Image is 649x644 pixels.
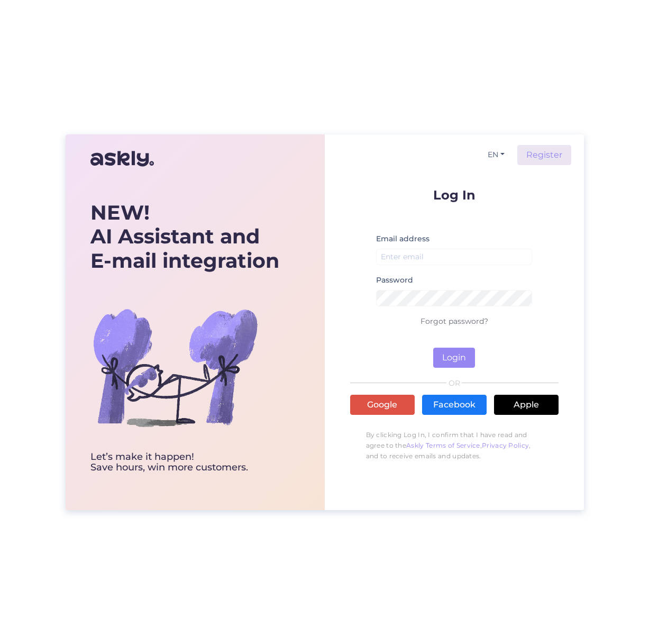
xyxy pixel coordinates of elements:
[90,452,279,473] div: Let’s make it happen! Save hours, win more customers.
[406,441,480,449] a: Askly Terms of Service
[433,348,475,368] button: Login
[483,147,509,162] button: EN
[494,395,559,415] a: Apple
[90,283,260,452] img: bg-askly
[376,233,429,244] label: Email address
[376,249,533,265] input: Enter email
[90,200,150,225] b: NEW!
[446,379,462,387] span: OR
[350,395,415,415] a: Google
[90,201,279,273] div: AI Assistant and E-mail integration
[482,441,529,449] a: Privacy Policy
[376,275,413,286] label: Password
[421,316,488,326] a: Forgot password?
[350,424,559,467] p: By clicking Log In, I confirm that I have read and agree to the , , and to receive emails and upd...
[422,395,487,415] a: Facebook
[350,188,559,202] p: Log In
[90,146,154,171] img: Askly
[517,145,571,165] a: Register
